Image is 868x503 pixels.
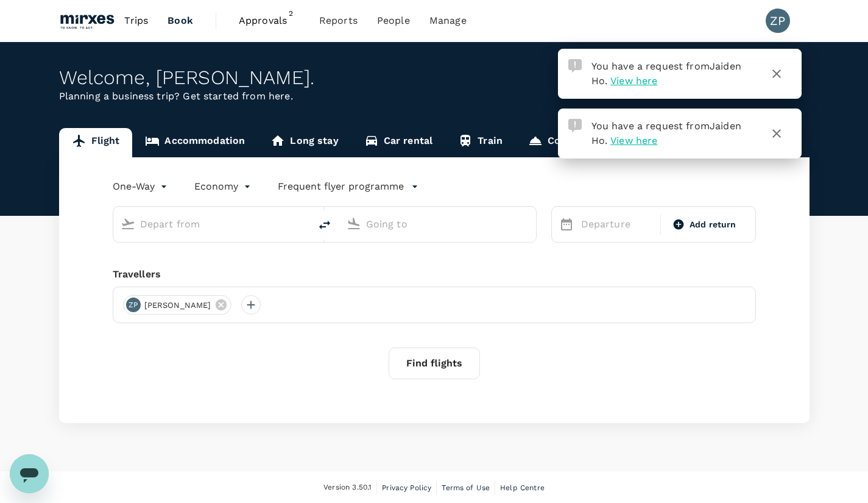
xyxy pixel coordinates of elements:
[59,7,115,34] img: Mirxes Holding Pte Ltd
[500,483,545,492] span: Help Centre
[278,179,418,194] button: Frequent flyer programme
[124,13,148,28] span: Trips
[389,348,480,379] button: Find flights
[278,179,404,194] p: Frequent flyer programme
[123,295,232,315] div: ZP[PERSON_NAME]
[568,59,582,73] img: Approval Request
[766,9,790,33] div: ZP
[10,454,49,493] iframe: 启动消息传送窗口的按钮
[500,481,545,494] a: Help Centre
[382,483,431,492] span: Privacy Policy
[113,177,170,196] div: One-Way
[113,267,756,282] div: Travellers
[194,177,253,196] div: Economy
[581,217,654,232] p: Departure
[515,128,609,157] a: Concierge
[366,215,510,234] input: Going to
[445,128,515,157] a: Train
[59,66,810,89] div: Welcome , [PERSON_NAME] .
[429,13,467,28] span: Manage
[323,482,372,494] span: Version 3.50.1
[132,128,258,157] a: Accommodation
[377,13,410,28] span: People
[319,13,358,28] span: Reports
[568,119,582,132] img: Approval Request
[258,128,351,157] a: Long stay
[59,89,810,104] p: Planning a business trip? Get started from here.
[442,483,490,492] span: Terms of Use
[59,128,133,157] a: Flight
[351,128,446,157] a: Car rental
[528,223,530,225] button: Open
[591,120,741,146] span: You have a request from .
[610,135,657,146] span: View here
[126,298,141,312] div: ZP
[610,75,657,87] span: View here
[442,481,490,494] a: Terms of Use
[310,210,339,240] button: delete
[382,481,431,494] a: Privacy Policy
[137,299,219,312] span: [PERSON_NAME]
[690,218,736,231] span: Add return
[285,7,297,20] span: 2
[239,13,300,28] span: Approvals
[140,215,284,234] input: Depart from
[591,60,741,87] span: You have a request from .
[302,223,304,225] button: Open
[168,13,193,28] span: Book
